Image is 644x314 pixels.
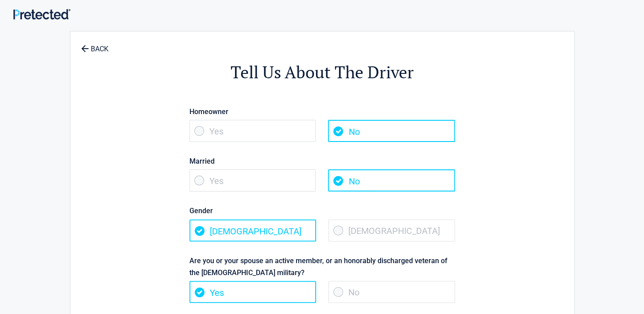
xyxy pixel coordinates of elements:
[189,169,316,191] span: Yes
[328,169,455,191] span: No
[328,219,455,241] span: [DEMOGRAPHIC_DATA]
[328,120,455,142] span: No
[189,219,316,241] span: [DEMOGRAPHIC_DATA]
[79,37,110,53] a: BACK
[189,155,455,167] label: Married
[328,281,455,303] span: No
[189,120,316,142] span: Yes
[189,255,455,279] label: Are you or your spouse an active member, or an honorably discharged veteran of the [DEMOGRAPHIC_D...
[13,9,70,19] img: Main Logo
[189,205,455,217] label: Gender
[189,281,316,303] span: Yes
[189,106,455,118] label: Homeowner
[119,61,525,84] h2: Tell Us About The Driver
